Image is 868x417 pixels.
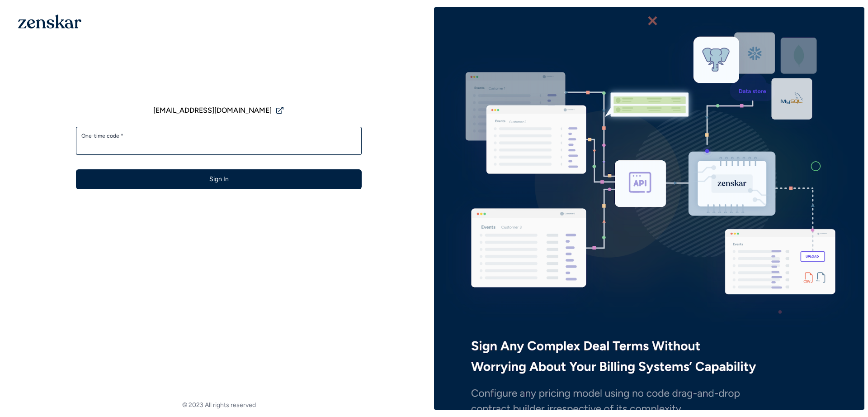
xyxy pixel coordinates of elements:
[76,169,362,189] button: Sign In
[153,105,272,116] span: [EMAIL_ADDRESS][DOMAIN_NAME]
[4,401,434,410] footer: © 2023 All rights reserved
[18,14,81,29] img: 1OGAJ2xQqyY4LXKgY66KYq0eOWRCkrZdAb3gUhuVAqdWPZE9SRJmCz+oDMSn4zDLXe31Ii730ItAGKgCKgCCgCikA4Av8PJUP...
[81,132,356,139] label: One-time code *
